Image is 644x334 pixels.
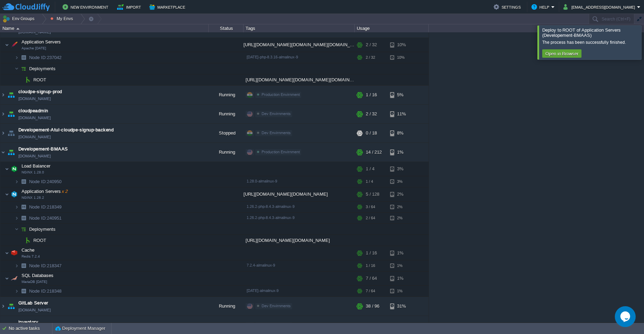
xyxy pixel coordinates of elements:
span: 1.26.2-php-8.4.3-almalinux-9 [247,215,295,220]
button: Open in Browser [543,50,580,57]
img: AMDAwAAAACH5BAEAAAAALAAAAAABAAEAAAICRAEAOw== [6,105,16,123]
a: Deployments [28,226,57,232]
div: The process has been successfully finished. [542,40,639,45]
div: 3% [390,162,413,176]
span: Node ID: [29,263,47,268]
div: 2 / 64 [366,213,375,223]
span: Deployments [28,66,57,72]
img: AMDAwAAAACH5BAEAAAAALAAAAAABAAEAAAICRAEAOw== [15,202,19,212]
img: AMDAwAAAACH5BAEAAAAALAAAAAABAAEAAAICRAEAOw== [19,176,28,187]
img: AMDAwAAAACH5BAEAAAAALAAAAAABAAEAAAICRAEAOw== [19,52,28,63]
img: AMDAwAAAACH5BAEAAAAALAAAAAABAAEAAAICRAEAOw== [5,271,9,285]
a: cloudpeadmin [18,107,48,114]
button: Deployment Manager [55,325,105,332]
img: AMDAwAAAACH5BAEAAAAALAAAAAABAAEAAAICRAEAOw== [19,74,23,85]
div: 10% [390,38,413,52]
div: 1 / 4 [366,176,373,187]
a: Load BalancerNGINX 1.28.0 [21,163,51,169]
div: 1 / 16 [366,246,377,260]
a: Application ServersApache [DATE] [21,39,62,44]
div: 2 / 32 [366,105,377,123]
div: 1% [390,271,413,285]
span: 237042 [28,55,63,60]
div: 1% [390,246,413,260]
img: AMDAwAAAACH5BAEAAAAALAAAAAABAAEAAAICRAEAOw== [9,187,19,201]
div: 2% [390,202,413,212]
a: Application Serversx 2NGINX 1.26.2 [21,189,68,194]
img: AMDAwAAAACH5BAEAAAAALAAAAAABAAEAAAICRAEAOw== [0,105,6,123]
img: AMDAwAAAACH5BAEAAAAALAAAAAABAAEAAAICRAEAOw== [23,235,33,246]
span: Node ID: [29,55,47,60]
img: AMDAwAAAACH5BAEAAAAALAAAAAABAAEAAAICRAEAOw== [5,187,9,201]
span: cloudpe-signup-prod [18,88,62,95]
div: Stopped [209,124,243,142]
img: CloudJiffy [2,3,50,11]
img: AMDAwAAAACH5BAEAAAAALAAAAAABAAEAAAICRAEAOw== [5,38,9,52]
div: Running [209,105,243,123]
a: [DOMAIN_NAME] [18,95,51,102]
span: Redis 7.2.4 [22,254,40,259]
span: Dev Envirnments [262,131,291,135]
a: CacheRedis 7.2.4 [21,247,35,253]
a: Node ID:240950 [28,179,63,185]
button: Help [531,3,551,11]
a: Developement-BMAAS [18,146,68,153]
button: Settings [494,3,523,11]
div: 31% [390,297,413,316]
button: [EMAIL_ADDRESS][DOMAIN_NAME] [563,3,637,11]
img: AMDAwAAAACH5BAEAAAAALAAAAAABAAEAAAICRAEAOw== [15,213,19,223]
div: 7 / 64 [366,271,377,285]
div: 1 / 16 [366,260,375,271]
a: SQL DatabasesMariaDB [DATE] [21,273,55,278]
a: Node ID:240951 [28,215,63,221]
img: AMDAwAAAACH5BAEAAAAALAAAAAABAAEAAAICRAEAOw== [19,224,28,235]
span: Node ID: [29,179,47,184]
span: Dev Envirnments [262,112,291,116]
img: AMDAwAAAACH5BAEAAAAALAAAAAABAAEAAAICRAEAOw== [15,260,19,271]
span: Node ID: [29,204,47,210]
div: 1% [390,260,413,271]
a: GitLab Server [18,300,48,307]
a: ROOT [33,77,47,83]
span: Production Envirnment [262,92,300,97]
img: AMDAwAAAACH5BAEAAAAALAAAAAABAAEAAAICRAEAOw== [19,286,28,296]
img: AMDAwAAAACH5BAEAAAAALAAAAAABAAEAAAICRAEAOw== [9,38,19,52]
img: AMDAwAAAACH5BAEAAAAALAAAAAABAAEAAAICRAEAOw== [0,124,6,142]
span: Node ID: [29,288,47,294]
button: Env Groups [2,14,37,24]
span: Application Servers [21,188,68,194]
img: AMDAwAAAACH5BAEAAAAALAAAAAABAAEAAAICRAEAOw== [6,124,16,142]
div: 7 / 64 [366,286,375,296]
img: AMDAwAAAACH5BAEAAAAALAAAAAABAAEAAAICRAEAOw== [19,213,28,223]
a: [DOMAIN_NAME] [18,307,51,313]
button: Import [117,3,143,11]
a: [DOMAIN_NAME] [18,114,51,121]
button: My Envs [50,14,75,24]
a: [DOMAIN_NAME] [18,153,51,160]
div: 14 / 212 [366,143,382,162]
img: AMDAwAAAACH5BAEAAAAALAAAAAABAAEAAAICRAEAOw== [15,176,19,187]
a: inventory [18,319,38,326]
a: Node ID:218348 [28,288,63,294]
div: [URL][DOMAIN_NAME][DOMAIN_NAME][DOMAIN_NAME] [243,74,355,85]
span: 218349 [28,204,63,210]
a: Node ID:218349 [28,204,63,210]
div: Running [209,297,243,316]
img: AMDAwAAAACH5BAEAAAAALAAAAAABAAEAAAICRAEAOw== [16,28,19,30]
span: Dev Envirnments [262,304,291,308]
button: New Environment [63,3,110,11]
span: [DATE]-almalinux-9 [247,288,279,293]
img: AMDAwAAAACH5BAEAAAAALAAAAAABAAEAAAICRAEAOw== [19,202,28,212]
div: Usage [355,24,428,32]
div: [URL][DOMAIN_NAME][DOMAIN_NAME] [243,235,355,246]
div: 11% [390,105,413,123]
img: AMDAwAAAACH5BAEAAAAALAAAAAABAAEAAAICRAEAOw== [6,85,16,104]
button: Marketplace [149,3,187,11]
span: SQL Databases [21,272,55,278]
span: 240951 [28,215,63,221]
